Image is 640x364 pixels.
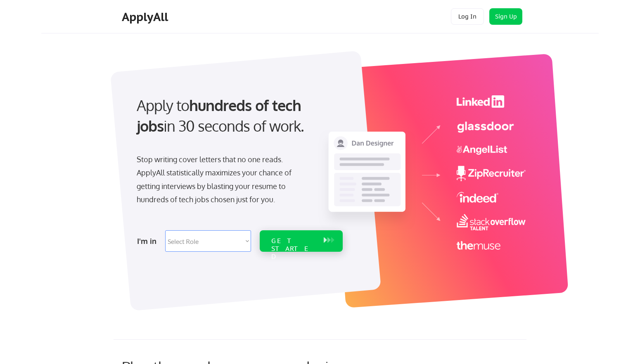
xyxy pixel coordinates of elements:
div: ApplyAll [122,10,171,24]
strong: hundreds of tech jobs [137,96,305,135]
div: GET STARTED [271,237,315,261]
button: Sign Up [489,8,522,25]
div: I'm in [137,234,160,248]
div: Apply to in 30 seconds of work. [137,95,339,137]
button: Log In [451,8,484,25]
div: Stop writing cover letters that no one reads. ApplyAll statistically maximizes your chance of get... [137,153,306,206]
